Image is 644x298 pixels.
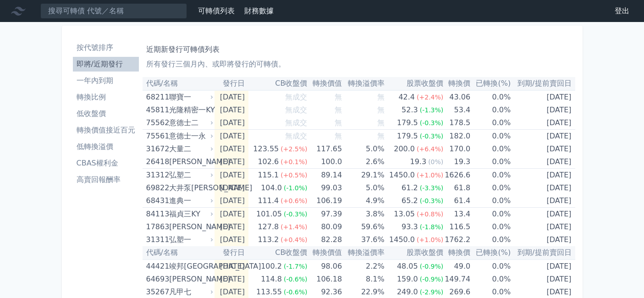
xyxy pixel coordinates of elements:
[443,208,470,221] td: 13.4
[400,104,420,116] div: 52.3
[335,132,342,140] span: 無
[215,233,248,246] td: [DATE]
[146,169,167,182] div: 31312
[511,259,575,273] td: [DATE]
[73,156,139,171] a: CBAS權利金
[307,259,342,273] td: 98.06
[342,194,385,208] td: 4.9%
[385,77,444,90] th: 股票收盤價
[598,254,644,298] iframe: Chat Widget
[73,92,139,103] li: 轉換比例
[281,145,307,153] span: (+2.5%)
[342,77,385,90] th: 轉換溢價率
[248,246,308,259] th: CB收盤價
[607,4,637,18] a: 登出
[215,143,248,155] td: [DATE]
[417,171,443,179] span: (+1.0%)
[342,233,385,246] td: 37.6%
[215,77,248,90] th: 發行日
[215,259,248,273] td: [DATE]
[307,233,342,246] td: 82.28
[146,273,167,286] div: 64693
[169,91,211,104] div: 聯寶一
[169,221,211,233] div: [PERSON_NAME]
[511,169,575,182] td: [DATE]
[470,182,511,194] td: 0.0%
[511,155,575,169] td: [DATE]
[335,118,342,127] span: 無
[420,276,444,283] span: (-0.9%)
[285,118,307,127] span: 無成交
[146,182,167,194] div: 69822
[428,158,443,166] span: (0%)
[284,276,308,283] span: (-0.6%)
[169,116,211,129] div: 意德士二
[420,119,444,127] span: (-0.3%)
[511,130,575,143] td: [DATE]
[73,106,139,121] a: 低收盤價
[146,155,167,168] div: 26418
[511,194,575,208] td: [DATE]
[256,169,281,182] div: 115.1
[400,182,420,194] div: 61.2
[146,104,167,116] div: 45811
[307,169,342,182] td: 89.14
[169,169,211,182] div: 弘塑二
[385,246,444,259] th: 股票收盤價
[73,139,139,154] a: 低轉換溢價
[420,184,444,192] span: (-3.3%)
[254,208,284,221] div: 101.05
[281,171,307,179] span: (+0.5%)
[73,75,139,86] li: 一年內到期
[285,93,307,101] span: 無成交
[256,194,281,207] div: 111.4
[146,116,167,129] div: 75562
[73,57,139,72] a: 即將/近期發行
[281,223,307,231] span: (+1.4%)
[307,77,342,90] th: 轉換價值
[307,182,342,194] td: 99.03
[284,288,308,296] span: (-0.6%)
[511,182,575,194] td: [DATE]
[259,182,284,194] div: 104.0
[281,158,307,166] span: (+0.1%)
[73,90,139,105] a: 轉換比例
[285,105,307,114] span: 無成交
[259,273,284,286] div: 114.8
[511,208,575,221] td: [DATE]
[511,104,575,116] td: [DATE]
[215,169,248,182] td: [DATE]
[169,104,211,116] div: 光隆精密一KY
[146,91,167,104] div: 68211
[169,260,211,273] div: 竣邦[GEOGRAPHIC_DATA]
[251,143,281,155] div: 123.55
[40,3,187,19] input: 搜尋可轉債 代號／名稱
[146,221,167,233] div: 17863
[307,194,342,208] td: 106.19
[169,208,211,221] div: 福貞三KY
[443,116,470,130] td: 178.5
[146,260,167,273] div: 44421
[470,155,511,169] td: 0.0%
[146,44,572,55] h1: 近期新發行可轉債列表
[511,233,575,246] td: [DATE]
[73,73,139,88] a: 一年內到期
[215,130,248,143] td: [DATE]
[443,77,470,90] th: 轉換價
[342,182,385,194] td: 5.0%
[215,116,248,130] td: [DATE]
[400,221,420,233] div: 93.3
[281,236,307,243] span: (+0.4%)
[395,260,420,273] div: 48.05
[215,155,248,169] td: [DATE]
[470,130,511,143] td: 0.0%
[443,130,470,143] td: 182.0
[285,132,307,140] span: 無成交
[169,143,211,155] div: 大量二
[417,236,443,243] span: (+1.0%)
[248,77,308,90] th: CB收盤價
[511,221,575,233] td: [DATE]
[511,143,575,155] td: [DATE]
[73,40,139,55] a: 按代號排序
[470,143,511,155] td: 0.0%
